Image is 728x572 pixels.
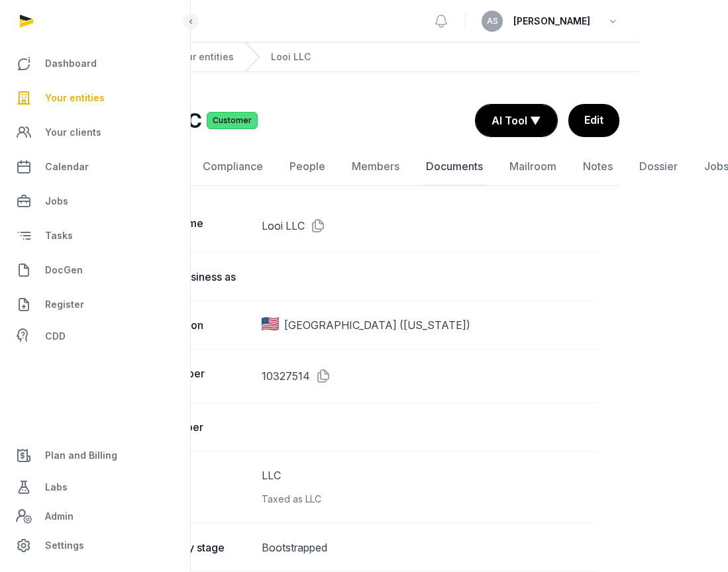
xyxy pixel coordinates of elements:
[146,215,251,236] dt: Entity name
[262,491,598,507] div: Taxed as LLC
[11,289,180,320] a: Register
[125,148,619,186] nav: Tabs
[11,151,180,183] a: Calendar
[11,471,180,503] a: Labs
[200,148,266,186] a: Compliance
[146,269,251,285] dt: Doing business as
[45,262,83,278] span: DocGen
[423,148,486,186] a: Documents
[11,117,180,148] a: Your clients
[11,440,180,471] a: Plan and Billing
[637,148,680,186] a: Dossier
[146,419,251,435] dt: EIN number
[45,159,89,175] span: Calendar
[568,104,619,137] a: Edit
[476,105,557,136] button: AI Tool ▼
[11,530,180,561] a: Settings
[580,148,615,186] a: Notes
[11,82,180,114] a: Your entities
[507,148,559,186] a: Mailroom
[284,317,470,333] span: [GEOGRAPHIC_DATA] ([US_STATE])
[262,467,598,507] dd: LLC
[11,48,180,79] a: Dashboard
[146,467,251,507] dt: Type
[45,538,84,553] span: Settings
[45,328,66,344] span: CDD
[262,215,598,236] dd: Looi LLC
[45,448,117,463] span: Plan and Billing
[262,540,598,555] dd: Bootstrapped
[45,124,101,140] span: Your clients
[146,365,251,387] dt: File number
[513,13,590,29] span: [PERSON_NAME]
[45,90,105,106] span: Your entities
[45,508,74,524] span: Admin
[11,220,180,252] a: Tasks
[45,193,68,209] span: Jobs
[45,228,73,244] span: Tasks
[207,112,258,129] span: Customer
[482,11,503,32] button: AS
[271,50,311,64] a: Looi LLC
[287,148,328,186] a: People
[103,42,641,72] nav: Breadcrumb
[349,148,402,186] a: Members
[45,479,68,495] span: Labs
[262,365,598,387] dd: 10327514
[146,317,251,333] dt: Jurisdiction
[11,503,180,530] a: Admin
[11,185,180,217] a: Jobs
[175,50,234,64] a: Your entities
[11,323,180,350] a: CDD
[45,297,84,312] span: Register
[487,17,498,25] span: AS
[146,540,251,555] dt: Company stage
[11,254,180,286] a: DocGen
[45,56,97,71] span: Dashboard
